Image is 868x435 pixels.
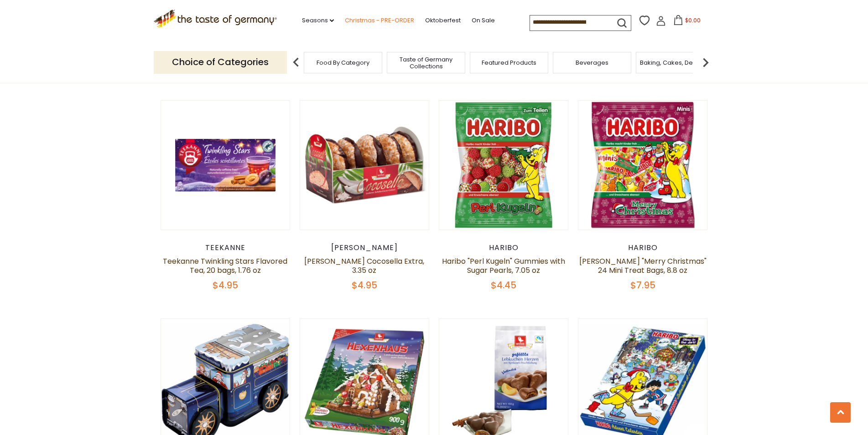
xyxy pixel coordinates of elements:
[640,59,711,66] a: Baking, Cakes, Desserts
[578,101,707,230] img: Haribo "Merry Christmas" 24 Mini Treat Bags, 8.8 oz
[161,101,290,230] img: Teekanne Twinkling Stars Flavored Tea, 20 bags, 1.76 oz
[578,243,708,252] div: Haribo
[304,256,424,276] a: [PERSON_NAME] Cocosella Extra, 3.35 oz
[685,16,701,24] span: $0.00
[439,101,568,230] img: Haribo "Perl Kugeln" Gummies with Sugar Pearls, 7.05 oz
[482,59,536,66] a: Featured Products
[317,59,369,66] a: Food By Category
[287,53,305,72] img: previous arrow
[161,243,291,252] div: Teekanne
[439,243,569,252] div: Haribo
[630,279,655,292] span: $7.95
[472,15,495,26] a: On Sale
[442,256,565,276] a: Haribo "Perl Kugeln" Gummies with Sugar Pearls, 7.05 oz
[696,53,715,72] img: next arrow
[352,279,377,292] span: $4.95
[579,256,707,276] a: [PERSON_NAME] "Merry Christmas" 24 Mini Treat Bags, 8.8 oz
[300,101,429,230] img: Weiss Cocosella Extra, 3.35 oz
[302,15,334,26] a: Seasons
[390,56,463,70] a: Taste of Germany Collections
[213,279,238,292] span: $4.95
[154,51,287,73] p: Choice of Categories
[425,15,461,26] a: Oktoberfest
[668,15,707,29] button: $0.00
[576,59,608,66] a: Beverages
[163,256,287,276] a: Teekanne Twinkling Stars Flavored Tea, 20 bags, 1.76 oz
[345,15,414,26] a: Christmas - PRE-ORDER
[491,279,516,292] span: $4.45
[300,243,430,252] div: [PERSON_NAME]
